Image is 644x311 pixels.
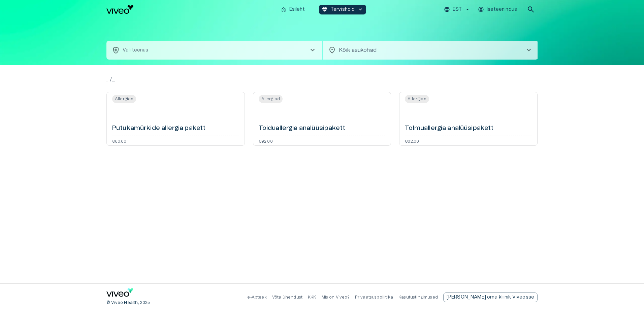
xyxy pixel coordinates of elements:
p: [PERSON_NAME] oma kliinik Viveosse [447,294,534,301]
p: €82.00 [405,139,419,143]
a: Open service booking details [399,92,538,146]
button: open search modal [524,3,538,16]
span: chevron_right [525,46,533,54]
span: keyboard_arrow_down [357,6,363,12]
span: chevron_right [309,46,317,54]
p: Tervishoid [330,6,355,13]
button: EST [443,5,472,14]
a: Open service booking details [106,92,245,146]
p: .. / ... [106,76,538,84]
span: home [281,6,287,12]
span: ecg_heart [322,6,328,12]
button: health_and_safetyVali teenuschevron_right [106,41,322,60]
p: © Viveo Health, 2025 [106,300,150,306]
h6: Toiduallergia analüüsipakett [259,124,345,133]
a: Open service booking details [253,92,391,146]
span: Allergiad [112,95,136,103]
p: Kõik asukohad [339,46,514,54]
a: Kasutustingimused [398,295,438,299]
a: Send email to partnership request to viveo [443,292,538,302]
a: Navigate to homepage [106,5,275,14]
p: Võta ühendust [272,295,302,300]
p: €92.00 [259,139,273,143]
span: Allergiad [405,95,429,103]
img: Viveo logo [106,5,133,14]
p: Esileht [289,6,305,13]
p: €60.00 [112,139,126,143]
h6: Tolmuallergia analüüsipakett [405,124,493,133]
button: ecg_heartTervishoidkeyboard_arrow_down [319,5,366,14]
a: Navigate to home page [106,288,133,299]
button: homeEsileht [278,5,308,14]
h6: Putukamürkide allergia pakett [112,124,205,133]
span: location_on [328,46,336,54]
a: e-Apteek [247,295,266,299]
button: Iseteenindus [477,5,519,14]
a: Privaatsuspoliitika [355,295,393,299]
div: [PERSON_NAME] oma kliinik Viveosse [443,292,538,302]
p: Iseteenindus [487,6,517,13]
span: search [527,5,535,13]
p: Mis on Viveo? [322,295,350,300]
p: EST [453,6,462,13]
p: Vali teenus [123,47,149,54]
span: Allergiad [259,95,283,103]
a: KKK [308,295,316,299]
span: health_and_safety [112,46,120,54]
